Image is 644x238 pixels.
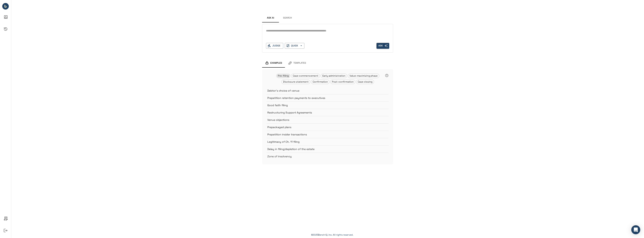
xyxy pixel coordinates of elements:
[267,111,379,114] p: Restructuring Support Agreements
[267,154,379,158] p: Zone of insolvency
[282,80,310,83] span: Disclosure statement
[321,74,347,78] div: Early administration
[311,80,329,83] span: Confirmation
[311,80,329,84] div: Confirmation
[267,133,379,136] p: Prepetition insider transactions
[267,131,389,138] div: Prepetition insider transactions
[267,96,379,100] p: Prepetition retention payments to executives
[267,123,389,131] div: Prepackaged plans
[267,145,389,153] div: Delay in filing/depletion of the estate
[321,74,347,77] span: Early administration
[267,109,389,116] div: Restructuring Support Agreements
[267,87,389,94] div: Debtor's choice of venue
[267,147,379,151] p: Delay in filing/depletion of the estate
[276,74,290,77] span: Pre-filing
[348,74,379,77] span: Value-maximizing phase
[266,43,283,49] button: Judge
[291,74,320,78] div: Case commencement
[285,43,304,49] button: QUICK
[267,101,389,109] div: Good faith filing
[267,125,379,129] p: Prepackaged plans
[267,140,379,144] p: Legitimacy of Ch. 11 filing
[330,80,355,84] div: Post-confirmation
[281,80,310,84] div: Disclosure statement
[376,43,389,49] span: Enter search text
[293,62,306,65] span: Templates
[376,43,389,49] button: Ask
[267,153,389,160] div: Zone of insolvency
[267,118,379,122] p: Venue objections
[267,89,379,93] p: Debtor's choice of venue
[267,16,274,19] span: Ask AI
[267,116,389,123] div: Venue objections
[631,225,640,234] div: Open Intercom Messenger
[356,80,374,83] span: Case closing
[267,94,389,101] div: Prepetition retention payments to executives
[356,80,374,84] div: Case closing
[270,62,282,65] span: Examples
[276,74,290,78] div: Pre-filing
[267,103,379,107] p: Good faith filing
[262,59,393,68] div: examples and templates tabs
[291,74,320,77] span: Case commencement
[267,138,389,145] div: Legitimacy of Ch. 11 filing
[348,74,379,78] div: Value-maximizing phase
[330,80,355,83] span: Post-confirmation
[279,13,296,22] button: Search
